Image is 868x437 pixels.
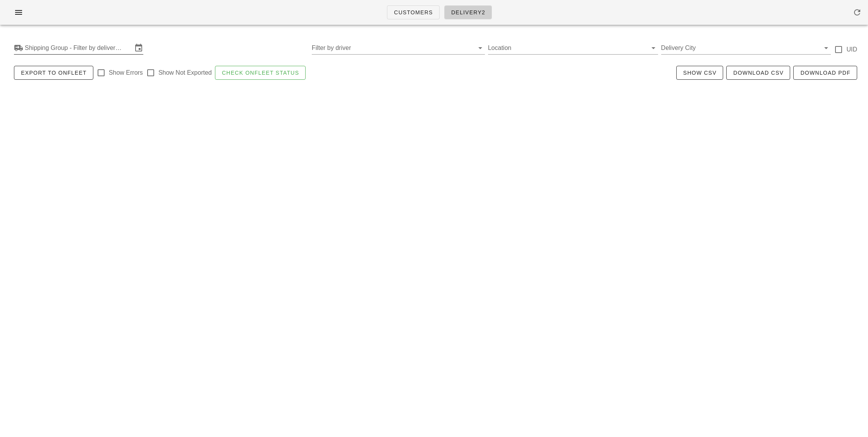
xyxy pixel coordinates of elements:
div: Location [488,42,658,54]
a: Customers [387,5,440,19]
button: Download PDF [793,66,857,80]
button: Check Onfleet Status [215,66,306,80]
span: Check Onfleet Status [222,70,299,76]
button: Download CSV [726,66,790,80]
label: Show Errors [109,69,143,77]
span: Delivery2 [451,9,485,15]
button: Show CSV [676,66,723,80]
label: UID [846,46,857,53]
span: Download PDF [800,70,851,76]
span: Customers [394,9,433,15]
span: Show CSV [683,70,717,76]
a: Delivery2 [444,5,492,19]
div: Delivery City [661,42,831,54]
span: Export to Onfleet [21,70,87,76]
button: Export to Onfleet [14,66,93,80]
label: Show Not Exported [158,69,212,77]
div: Filter by driver [312,42,485,54]
span: Download CSV [733,70,784,76]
